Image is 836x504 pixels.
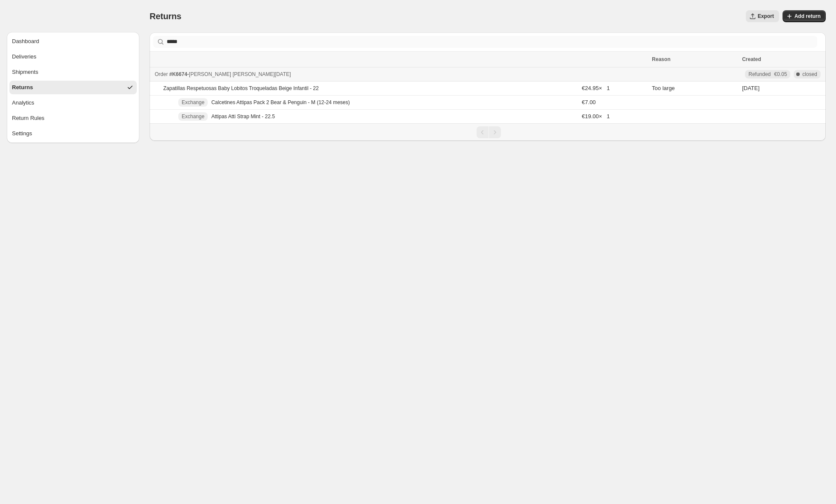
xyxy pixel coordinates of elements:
[182,113,204,120] span: Exchange
[649,82,739,96] td: Too large
[9,96,137,110] button: Analytics
[742,85,759,91] time: Monday, August 25, 2025 at 12:31:42 AM
[155,70,647,79] div: -
[169,71,187,77] span: #K6674
[758,13,774,20] span: Export
[12,99,34,107] div: Analytics
[12,37,39,46] div: Dashboard
[9,81,137,94] button: Returns
[783,10,826,22] button: Add return
[582,113,609,119] span: €19.00 × 1
[9,35,137,48] button: Dashboard
[9,111,137,125] button: Return Rules
[150,12,181,21] span: Returns
[9,50,137,64] button: Deliveries
[742,56,761,62] span: Created
[211,113,275,120] p: Attipas Atti Strap Mint - 22.5
[163,85,319,92] p: Zapatillas Respetuosas Baby Lobitos Troqueladas Beige Infantil - 22
[12,52,36,61] div: Deliveries
[189,71,291,77] span: [PERSON_NAME] [PERSON_NAME][DATE]
[582,85,609,91] span: €24.95 × 1
[182,99,204,106] span: Exchange
[582,99,596,105] span: €7.00
[155,71,168,77] span: Order
[748,71,787,78] div: Refunded
[12,83,33,92] div: Returns
[12,68,38,76] div: Shipments
[211,99,350,106] p: Calcetines Attipas Pack 2 Bear & Penguin - M (12-24 meses)
[652,56,670,62] span: Reason
[9,65,137,79] button: Shipments
[746,10,779,22] button: Export
[12,129,32,138] div: Settings
[774,71,787,78] span: €0.05
[802,71,817,78] span: closed
[9,127,137,140] button: Settings
[12,114,44,122] div: Return Rules
[795,13,821,20] span: Add return
[150,123,826,141] nav: Pagination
